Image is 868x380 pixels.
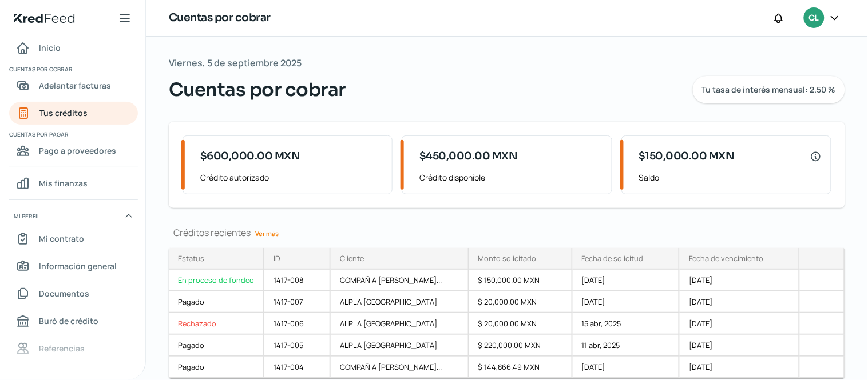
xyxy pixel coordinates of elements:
[419,170,602,185] span: Crédito disponible
[573,335,680,357] div: 11 abr, 2025
[264,335,331,357] div: 1417-005
[274,253,280,263] div: ID
[264,357,331,378] div: 1417-004
[680,313,799,335] div: [DATE]
[169,357,264,378] a: Pagado
[9,64,136,74] span: Cuentas por cobrar
[39,286,89,301] span: Documentos
[39,41,61,55] span: Inicio
[469,313,573,335] div: $ 20,000.00 MXN
[169,226,845,239] div: Créditos recientes
[419,149,518,164] span: $450,000.00 MXN
[264,270,331,291] div: 1417-008
[573,291,680,313] div: [DATE]
[39,143,116,158] span: Pago a proveedores
[9,74,138,97] a: Adelantar facturas
[469,335,573,357] div: $ 220,000.00 MXN
[39,259,117,273] span: Información general
[469,357,573,378] div: $ 144,866.49 MXN
[9,172,138,195] a: Mis finanzas
[573,357,680,378] div: [DATE]
[39,341,85,355] span: Referencias
[331,291,469,313] div: ALPLA [GEOGRAPHIC_DATA]
[573,270,680,291] div: [DATE]
[639,170,822,185] span: Saldo
[340,253,364,263] div: Cliente
[573,313,680,335] div: 15 abr, 2025
[689,253,763,263] div: Fecha de vencimiento
[264,313,331,335] div: 1417-006
[39,78,111,93] span: Adelantar facturas
[169,313,264,335] a: Rechazado
[178,253,204,263] div: Estatus
[469,291,573,313] div: $ 20,000.00 MXN
[9,337,138,360] a: Referencias
[331,313,469,335] div: ALPLA [GEOGRAPHIC_DATA]
[169,270,264,291] a: En proceso de fondeo
[39,314,98,328] span: Buró de crédito
[9,310,138,333] a: Buró de crédito
[9,37,138,59] a: Inicio
[680,357,799,378] div: [DATE]
[478,253,537,263] div: Monto solicitado
[331,270,469,291] div: COMPAÑIA [PERSON_NAME]...
[9,139,138,162] a: Pago a proveedores
[469,270,573,291] div: $ 150,000.00 MXN
[9,227,138,250] a: Mi contrato
[39,106,88,120] span: Tus créditos
[169,10,271,26] h1: Cuentas por cobrar
[9,255,138,278] a: Información general
[169,335,264,357] a: Pagado
[169,76,346,103] span: Cuentas por cobrar
[169,55,302,71] span: Viernes, 5 de septiembre 2025
[200,149,300,164] span: $600,000.00 MXN
[702,86,836,94] span: Tu tasa de interés mensual: 2.50 %
[680,291,799,313] div: [DATE]
[9,282,138,305] a: Documentos
[264,291,331,313] div: 1417-007
[331,335,469,357] div: ALPLA [GEOGRAPHIC_DATA]
[639,149,735,164] span: $150,000.00 MXN
[680,335,799,357] div: [DATE]
[14,211,40,221] span: Mi perfil
[331,357,469,378] div: COMPAÑIA [PERSON_NAME]...
[39,176,88,190] span: Mis finanzas
[251,225,283,242] a: Ver más
[200,170,383,185] span: Crédito autorizado
[169,291,264,313] a: Pagado
[39,231,84,246] span: Mi contrato
[680,270,799,291] div: [DATE]
[809,11,819,25] span: CL
[9,129,136,139] span: Cuentas por pagar
[9,102,138,125] a: Tus créditos
[582,253,644,263] div: Fecha de solicitud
